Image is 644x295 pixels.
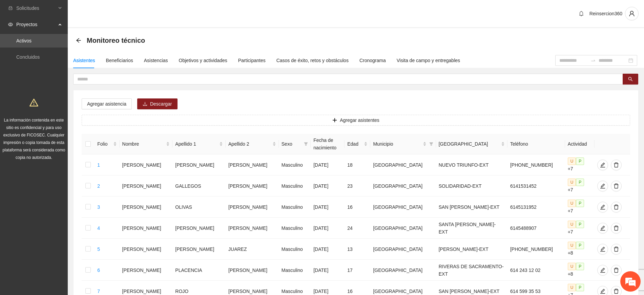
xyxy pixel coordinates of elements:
span: U [568,263,576,270]
td: Masculino [279,260,311,281]
button: bell [576,8,587,19]
td: [PERSON_NAME] [120,176,173,197]
span: P [576,221,584,228]
span: filter [429,142,433,146]
span: U [568,179,576,186]
span: swap-right [590,58,596,63]
div: Objetivos y actividades [179,57,227,64]
th: Folio [95,134,119,154]
span: Reinsercion360 [589,11,622,16]
a: Activos [16,38,32,43]
td: 13 [345,239,370,260]
div: Visita de campo y entregables [397,57,460,64]
td: +8 [565,260,595,281]
span: P [576,284,584,291]
button: plusAgregar asistentes [82,115,630,126]
td: SAN [PERSON_NAME]-EXT [436,197,507,218]
td: [DATE] [311,154,345,176]
span: Apellido 2 [228,140,271,148]
td: [GEOGRAPHIC_DATA] [370,218,436,239]
span: edit [598,162,608,168]
td: [GEOGRAPHIC_DATA] [370,154,436,176]
td: [PERSON_NAME] [120,154,173,176]
td: [GEOGRAPHIC_DATA] [370,197,436,218]
td: [DATE] [311,260,345,281]
span: Proyectos [16,18,56,31]
span: Agregar asistencia [87,100,126,108]
th: Colonia [436,134,507,154]
span: U [568,221,576,228]
td: RIVERAS DE SACRAMENTO-EXT [436,260,507,281]
td: Masculino [279,197,311,218]
td: [PERSON_NAME] [120,197,173,218]
td: Masculino [279,154,311,176]
th: Actividad [565,134,595,154]
th: Edad [345,134,370,154]
span: plus [332,118,337,123]
td: +8 [565,239,595,260]
span: edit [598,246,608,252]
span: filter [303,139,309,149]
span: delete [611,162,621,168]
td: [PERSON_NAME] [226,218,279,239]
div: Beneficiarios [106,57,133,64]
span: delete [611,183,621,189]
span: Edad [347,140,362,148]
td: [DATE] [311,176,345,197]
button: edit [597,223,608,234]
button: delete [611,265,622,276]
button: delete [611,244,622,255]
button: edit [597,244,608,255]
td: +7 [565,176,595,197]
td: [PERSON_NAME] [120,260,173,281]
td: +7 [565,197,595,218]
td: [PERSON_NAME] [226,197,279,218]
td: [PERSON_NAME] [226,154,279,176]
th: Teléfono [507,134,565,154]
td: [GEOGRAPHIC_DATA] [370,176,436,197]
button: delete [611,202,622,213]
span: delete [611,225,621,231]
td: +7 [565,154,595,176]
td: [PERSON_NAME] [172,154,226,176]
span: P [576,200,584,207]
span: Sexo [282,140,301,148]
span: edit [598,289,608,294]
button: delete [611,181,622,191]
span: download [143,102,147,107]
td: 18 [345,154,370,176]
span: P [576,158,584,165]
span: edit [598,204,608,210]
span: to [590,58,596,63]
a: 6 [97,268,100,273]
th: Fecha de nacimiento [311,134,345,154]
td: 23 [345,176,370,197]
td: [PERSON_NAME] [120,239,173,260]
span: Descargar [150,100,172,108]
td: [PERSON_NAME]-EXT [436,239,507,260]
div: Back [76,38,81,43]
button: edit [597,181,608,191]
span: Apellido 1 [175,140,218,148]
td: 6145131952 [507,197,565,218]
td: 6145488907 [507,218,565,239]
span: U [568,284,576,291]
td: [PERSON_NAME] [226,176,279,197]
a: 4 [97,225,100,231]
div: Asistentes [73,57,95,64]
span: Agregar asistentes [340,116,379,124]
td: Masculino [279,176,311,197]
td: [DATE] [311,218,345,239]
span: edit [598,225,608,231]
a: 7 [97,289,100,294]
button: user [625,7,639,20]
a: Concluidos [16,54,40,60]
button: downloadDescargar [137,98,178,109]
td: OLIVAS [172,197,226,218]
span: filter [304,142,308,146]
span: P [576,242,584,249]
td: [PERSON_NAME] [172,218,226,239]
button: search [623,74,638,85]
td: 24 [345,218,370,239]
span: U [568,200,576,207]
